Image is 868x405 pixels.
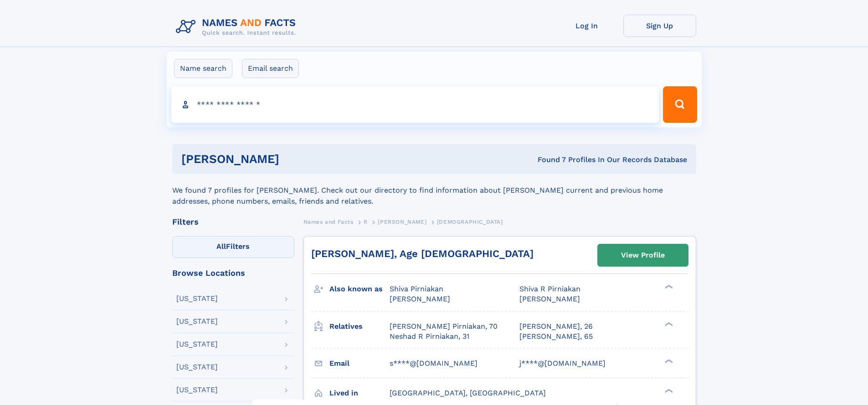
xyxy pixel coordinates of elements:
[378,219,426,225] span: [PERSON_NAME]
[329,281,390,297] h3: Also known as
[663,388,673,394] div: ❯
[172,15,303,39] img: Logo Names and Facts
[390,331,469,342] a: Neshad R Pirniakan, 31
[171,86,659,123] input: search input
[303,216,354,227] a: Names and Facts
[663,358,673,364] div: ❯
[311,248,534,259] a: [PERSON_NAME], Age [DEMOGRAPHIC_DATA]
[176,363,218,371] div: [US_STATE]
[390,284,443,293] span: Shiva Pirniakan
[663,86,697,123] button: Search Button
[174,59,232,78] label: Name search
[172,269,294,277] div: Browse Locations
[663,284,673,290] div: ❯
[623,15,696,37] a: Sign Up
[519,295,580,303] span: [PERSON_NAME]
[172,236,294,258] label: Filters
[519,331,593,342] a: [PERSON_NAME], 65
[364,219,368,225] span: R
[216,242,226,251] span: All
[172,218,294,226] div: Filters
[329,385,390,401] h3: Lived in
[176,386,218,394] div: [US_STATE]
[181,153,409,165] h1: [PERSON_NAME]
[172,174,696,207] div: We found 7 profiles for [PERSON_NAME]. Check out our directory to find information about [PERSON_...
[519,284,580,293] span: Shiva R Pirniakan
[390,295,450,303] span: [PERSON_NAME]
[390,321,498,331] a: [PERSON_NAME] Pirniakan, 70
[176,295,218,302] div: [US_STATE]
[176,341,218,348] div: [US_STATE]
[598,244,688,266] a: View Profile
[408,155,687,165] div: Found 7 Profiles In Our Records Database
[621,245,665,266] div: View Profile
[242,59,299,78] label: Email search
[329,319,390,334] h3: Relatives
[329,356,390,371] h3: Email
[390,389,546,397] span: [GEOGRAPHIC_DATA], [GEOGRAPHIC_DATA]
[663,321,673,327] div: ❯
[378,216,426,227] a: [PERSON_NAME]
[437,219,503,225] span: [DEMOGRAPHIC_DATA]
[176,318,218,325] div: [US_STATE]
[364,216,368,227] a: R
[519,321,593,331] a: [PERSON_NAME], 26
[550,15,623,37] a: Log In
